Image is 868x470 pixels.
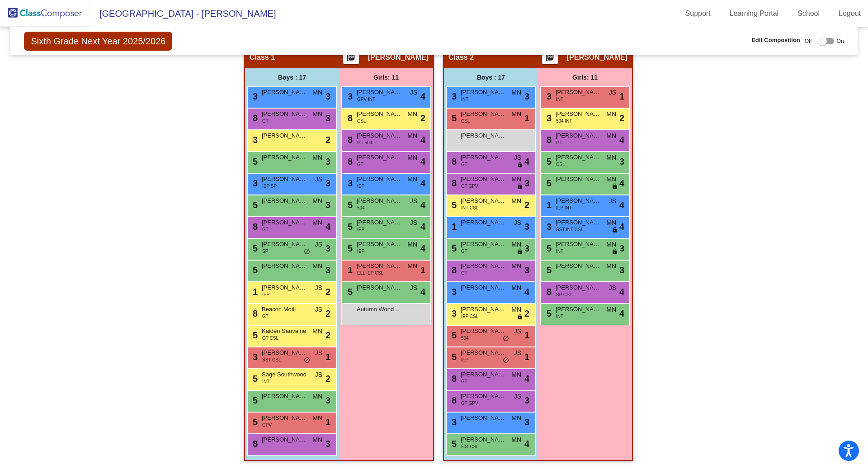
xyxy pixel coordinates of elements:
[461,96,468,103] span: INT
[325,372,330,385] span: 2
[461,218,506,227] span: [PERSON_NAME]
[449,157,457,166] span: 8
[556,161,565,168] span: CSL
[449,439,457,449] span: 5
[420,220,425,233] span: 4
[449,91,457,101] span: 3
[722,6,786,21] a: Learning Portal
[524,242,529,255] span: 3
[357,261,402,271] span: [PERSON_NAME]
[514,392,521,401] span: JS
[511,305,521,314] span: MN
[262,291,269,298] span: IEP
[612,227,618,234] span: lock
[461,378,467,385] span: GT
[449,265,457,275] span: 8
[357,204,365,211] span: 504
[511,435,521,445] span: MN
[325,307,330,320] span: 2
[345,113,353,123] span: 8
[524,155,529,168] span: 4
[619,133,624,147] span: 4
[357,283,402,292] span: [PERSON_NAME]
[407,240,417,249] span: MN
[250,395,258,405] span: 5
[325,350,330,364] span: 1
[524,415,529,429] span: 3
[461,153,506,162] span: [PERSON_NAME]
[606,261,616,271] span: MN
[357,88,402,97] span: [PERSON_NAME]
[250,157,258,166] span: 5
[678,6,718,21] a: Support
[556,261,601,271] span: [PERSON_NAME]
[262,327,307,336] span: Kaiden Sauvaine
[556,118,572,124] span: 504 INT
[304,248,310,256] span: do_not_disturb_alt
[315,175,322,184] span: JS
[325,437,330,451] span: 3
[511,261,521,271] span: MN
[544,222,552,232] span: 3
[339,68,433,86] div: Girls: 11
[262,422,272,428] span: GPV
[312,392,322,401] span: MN
[556,283,601,292] span: [PERSON_NAME]
[461,335,469,342] span: 504
[461,183,478,190] span: GT GPV
[503,335,509,342] span: do_not_disturb_alt
[410,196,417,206] span: JS
[619,90,624,103] span: 1
[357,196,402,205] span: [PERSON_NAME]
[542,51,558,64] button: Print Students Details
[461,175,506,184] span: [PERSON_NAME]
[250,178,258,188] span: 3
[544,287,552,297] span: 8
[619,263,624,277] span: 3
[524,350,529,364] span: 1
[325,155,330,168] span: 3
[325,328,330,342] span: 2
[556,240,601,249] span: [PERSON_NAME]
[524,285,529,299] span: 4
[325,394,330,407] span: 3
[262,240,307,249] span: [PERSON_NAME]
[461,118,470,124] span: CSL
[609,196,616,206] span: JS
[325,133,330,147] span: 2
[511,196,521,206] span: MN
[420,242,425,255] span: 4
[250,243,258,253] span: 5
[262,305,307,314] span: Beacon Motil
[556,305,601,314] span: [PERSON_NAME]
[262,413,307,423] span: [PERSON_NAME]
[420,263,425,277] span: 1
[606,175,616,184] span: MN
[262,118,269,124] span: GT
[524,111,529,125] span: 1
[420,198,425,212] span: 4
[262,356,281,363] span: SST CSL
[312,218,322,228] span: MN
[461,348,506,357] span: [PERSON_NAME]
[556,248,563,255] span: INT
[410,283,417,293] span: JS
[357,226,364,233] span: IEP
[461,270,467,276] span: GT
[461,261,506,271] span: [PERSON_NAME] [PERSON_NAME]
[544,265,552,275] span: 5
[262,335,278,342] span: GT CSL
[444,68,538,86] div: Boys : 17
[619,176,624,190] span: 4
[514,153,521,162] span: JS
[461,356,468,363] span: IEP
[461,392,506,401] span: [PERSON_NAME]
[345,265,353,275] span: 1
[262,348,307,357] span: [PERSON_NAME]
[262,313,269,320] span: GT
[312,109,322,119] span: MN
[449,178,457,188] span: 8
[312,261,322,271] span: MN
[524,198,529,212] span: 2
[517,161,523,169] span: lock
